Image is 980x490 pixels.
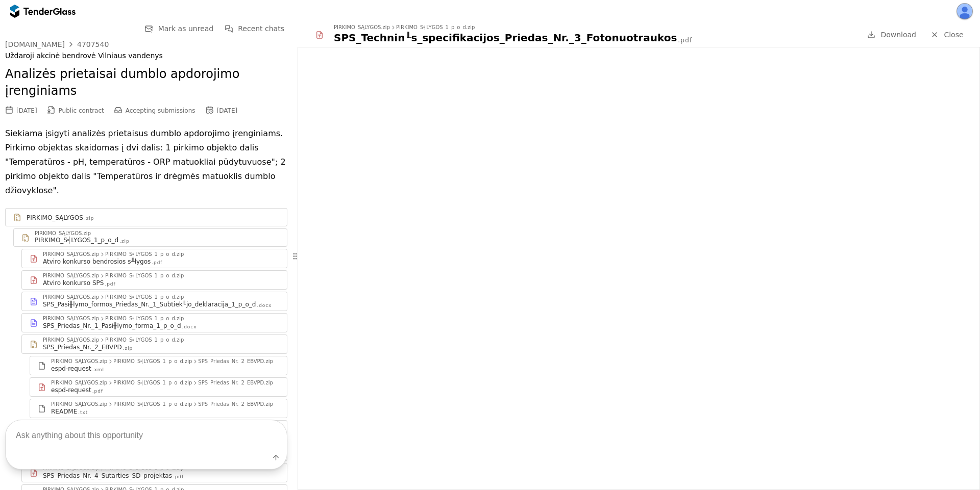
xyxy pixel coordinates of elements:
[92,367,104,373] div: .xml
[105,338,184,343] div: PIRKIMO_S╡LYGOS_1_p_o_d.zip
[5,51,287,60] div: Uždaroji akcinė bendrovė Vilniaus vandenys
[113,380,192,385] div: PIRKIMO_S╡LYGOS_1_p_o_d.zip
[43,316,99,321] div: PIRKIMO_SĄLYGOS.zip
[59,107,104,114] span: Public contract
[105,316,184,321] div: PIRKIMO_S╡LYGOS_1_p_o_d.zip
[84,215,94,222] div: .zip
[182,324,197,330] div: .docx
[334,25,390,30] div: PIRKIMO_SĄLYGOS.zip
[5,126,287,198] p: Siekiama įsigyti analizės prietaisus dumblo apdorojimo įrenginiams. Pirkimo objektas skaidomas į ...
[21,334,287,354] a: PIRKIMO_SĄLYGOS.zipPIRKIMO_S╡LYGOS_1_p_o_d.zipSPS_Priedas_Nr._2_EBVPD.zip
[334,31,677,45] div: SPS_Technin╙s_specifikacijos_Priedas_Nr._3_Fotonuotraukos
[880,31,916,39] span: Download
[21,270,287,290] a: PIRKIMO_SĄLYGOS.zipPIRKIMO_S╡LYGOS_1_p_o_d.zipAtviro konkurso SPS.pdf
[142,22,217,35] button: Mark as unread
[126,107,195,114] span: Accepting submissions
[5,208,287,226] a: PIRKIMO_SĄLYGOS.zip
[152,260,162,266] div: .pdf
[43,279,104,287] div: Atviro konkurso SPS
[924,29,970,41] a: Close
[43,273,99,278] div: PIRKIMO_SĄLYGOS.zip
[35,236,118,244] div: PIRKIMO_S╡LYGOS_1_p_o_d
[43,257,151,266] div: Atviro konkurso bendrosios s╨lygos
[21,313,287,332] a: PIRKIMO_SĄLYGOS.zipPIRKIMO_S╡LYGOS_1_p_o_d.zipSPS_Priedas_Nr._1_Pasi╫lymo_forma_1_p_o_d.docx
[105,273,184,278] div: PIRKIMO_S╡LYGOS_1_p_o_d.zip
[27,214,83,222] div: PIRKIMO_SĄLYGOS
[77,41,109,48] div: 4707540
[21,292,287,311] a: PIRKIMO_SĄLYGOS.zipPIRKIMO_S╡LYGOS_1_p_o_d.zipSPS_Pasi╫lymo_formos_Priedas_Nr._1_Subtiek╙jo_dekla...
[396,25,475,30] div: PIRKIMO_S╡LYGOS_1_p_o_d.zip
[51,365,91,373] div: espd-request
[43,343,122,351] div: SPS_Priedas_Nr._2_EBVPD
[30,377,287,397] a: PIRKIMO_SĄLYGOS.zipPIRKIMO_S╡LYGOS_1_p_o_d.zipSPS_Priedas_Nr._2_EBVPD.zipespd-request.pdf
[257,302,272,309] div: .docx
[5,66,287,100] h2: Analizės prietaisai dumblo apdorojimo įrenginiams
[43,338,99,343] div: PIRKIMO_SĄLYGOS.zip
[119,238,129,245] div: .zip
[113,359,192,364] div: PIRKIMO_S╡LYGOS_1_p_o_d.zip
[5,41,65,48] div: [DOMAIN_NAME]
[51,380,107,385] div: PIRKIMO_SĄLYGOS.zip
[198,359,273,364] div: SPS_Priedas_Nr._2_EBVPD.zip
[944,31,963,39] span: Close
[43,252,99,257] div: PIRKIMO_SĄLYGOS.zip
[43,322,181,330] div: SPS_Priedas_Nr._1_Pasi╫lymo_forma_1_p_o_d
[51,359,107,364] div: PIRKIMO_SĄLYGOS.zip
[198,380,273,385] div: SPS_Priedas_Nr._2_EBVPD.zip
[16,107,37,114] div: [DATE]
[35,231,91,236] div: PIRKIMO_SĄLYGOS.zip
[864,29,919,41] a: Download
[21,249,287,268] a: PIRKIMO_SĄLYGOS.zipPIRKIMO_S╡LYGOS_1_p_o_d.zipAtviro konkurso bendrosios s╨lygos.pdf
[92,388,103,395] div: .pdf
[123,345,133,352] div: .zip
[217,107,238,114] div: [DATE]
[43,295,99,300] div: PIRKIMO_SĄLYGOS.zip
[238,24,284,33] span: Recent chats
[5,40,109,48] a: [DOMAIN_NAME]4707540
[105,295,184,300] div: PIRKIMO_S╡LYGOS_1_p_o_d.zip
[51,386,91,394] div: espd-request
[678,36,692,45] div: .pdf
[105,252,184,257] div: PIRKIMO_S╡LYGOS_1_p_o_d.zip
[158,24,214,33] span: Mark as unread
[13,228,287,247] a: PIRKIMO_SĄLYGOS.zipPIRKIMO_S╡LYGOS_1_p_o_d.zip
[105,281,115,288] div: .pdf
[43,300,256,308] div: SPS_Pasi╫lymo_formos_Priedas_Nr._1_Subtiek╙jo_deklaracija_1_p_o_d
[222,22,287,35] button: Recent chats
[30,356,287,375] a: PIRKIMO_SĄLYGOS.zipPIRKIMO_S╡LYGOS_1_p_o_d.zipSPS_Priedas_Nr._2_EBVPD.zipespd-request.xml
[30,399,287,418] a: PIRKIMO_SĄLYGOS.zipPIRKIMO_S╡LYGOS_1_p_o_d.zipSPS_Priedas_Nr._2_EBVPD.zipREADME.txt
